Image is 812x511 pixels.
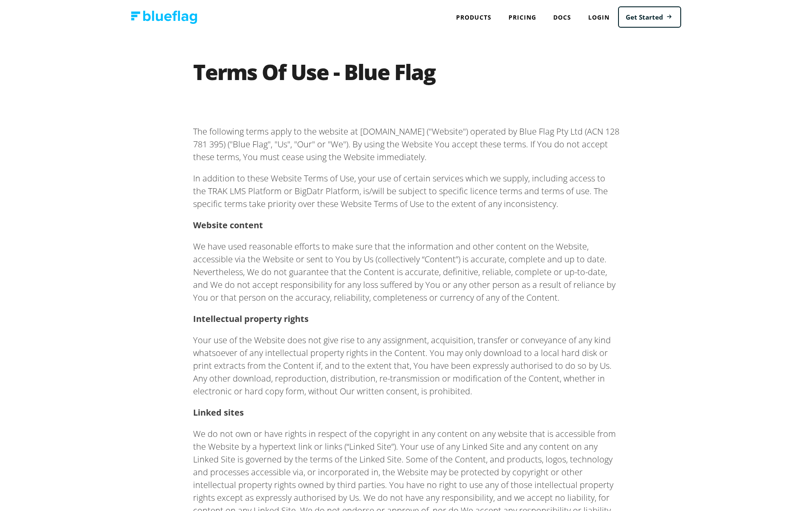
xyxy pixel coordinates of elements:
[193,407,244,418] b: Linked sites
[193,219,263,231] b: Website content
[193,313,309,324] b: Intellectual property rights
[193,334,619,398] p: Your use of the Website does not give rise to any assignment, acquisition, transfer or conveyance...
[500,9,545,26] a: Pricing
[580,9,618,26] a: Login to Blue Flag application
[193,240,619,304] p: We have used reasonable efforts to make sure that the information and other content on the Websit...
[545,9,580,26] a: Docs
[618,6,681,28] a: Get Started
[131,11,197,24] img: Blue Flag logo
[193,61,619,95] h1: Terms Of Use - Blue Flag
[448,9,500,26] div: Products
[193,172,619,210] p: In addition to these Website Terms of Use, your use of certain services which we supply, includin...
[193,125,619,164] p: The following terms apply to the website at [DOMAIN_NAME] ("Website") operated by Blue Flag Pty L...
